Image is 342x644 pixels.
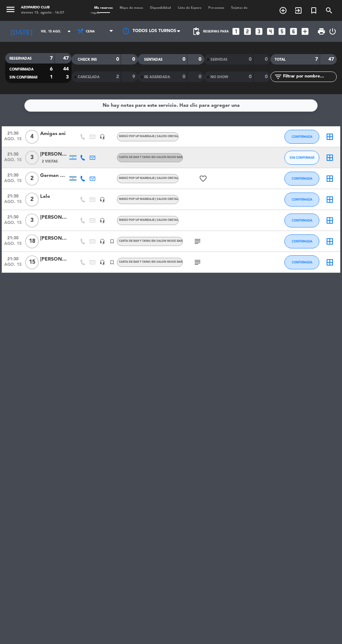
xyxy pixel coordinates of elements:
button: CONFIRMADA [284,214,319,227]
input: Filtrar por nombre... [282,73,336,81]
span: Reservas para [203,30,229,33]
span: 3 [25,151,39,165]
span: ago. 15 [4,158,22,166]
span: 4 [25,130,39,144]
strong: 2 [116,74,119,79]
i: headset_mic [99,134,105,140]
button: CONFIRMADA [284,193,319,207]
strong: 47 [328,57,335,62]
div: Azopardo Club [21,5,64,10]
span: 21:30 [4,150,22,158]
strong: 0 [183,57,185,62]
span: CONFIRMADA [292,218,312,222]
i: looks_6 [289,27,298,36]
button: CONFIRMADA [284,255,319,269]
span: MENÚ POP UP MARIDAJE | SALON CRISTAL [119,135,178,138]
strong: 9 [132,74,136,79]
i: looks_3 [254,27,263,36]
div: Lalo [40,193,68,201]
span: 21:30 [4,171,22,179]
strong: 0 [265,57,269,62]
button: CONFIRMADA [284,130,319,144]
button: CONFIRMADA [284,172,319,186]
span: MENÚ POP UP MARIDAJE | SALON CRISTAL [119,177,178,180]
span: CONFIRMADA [9,68,34,71]
span: 15 [25,255,39,269]
strong: 3 [66,75,70,80]
span: CONFIRMADA [292,197,312,201]
span: ago. 15 [4,179,22,187]
i: arrow_drop_down [65,27,73,36]
i: [DATE] [5,24,37,38]
strong: 0 [265,74,269,79]
i: filter_list [274,73,282,81]
span: CARTA DE BAR Y TAPAS EN SALON MUSIC BAR [119,240,183,242]
span: 21:30 [4,254,22,262]
div: Amigas ani [40,130,68,138]
span: CONFIRMADA [292,177,312,180]
span: CARTA DE BAR Y TAPAS EN SALON MUSIC BAR [119,261,183,263]
div: [PERSON_NAME] [40,234,68,242]
span: Pre-acceso [205,6,228,9]
i: looks_4 [266,27,275,36]
div: [PERSON_NAME] [40,150,68,158]
span: pending_actions [192,27,200,36]
span: Disponibilidad [147,6,174,9]
strong: 0 [249,74,252,79]
span: ago. 15 [4,200,22,208]
i: border_all [326,216,334,225]
i: exit_to_app [294,6,303,15]
strong: 0 [249,57,252,62]
span: CONFIRMADA [292,239,312,243]
button: SIN CONFIRMAR [284,151,319,165]
span: TOTAL [275,58,285,61]
span: Mis reservas [91,6,116,9]
button: menu [5,4,16,16]
button: CONFIRMADA [284,234,319,248]
div: [PERSON_NAME] [40,255,68,263]
i: looks_5 [277,27,287,36]
span: 21:30 [4,212,22,220]
strong: 0 [116,57,119,62]
i: looks_two [243,27,252,36]
i: headset_mic [99,218,105,223]
i: border_all [326,153,334,162]
i: add_box [300,27,310,36]
i: turned_in_not [109,260,115,265]
strong: 7 [50,56,53,61]
strong: 0 [199,74,203,79]
span: 3 [25,214,39,227]
span: 21:30 [4,129,22,137]
span: ago. 15 [4,220,22,229]
span: CHECK INS [78,58,97,61]
span: print [317,27,326,36]
i: headset_mic [99,239,105,244]
span: 18 [25,234,39,248]
span: Cena [86,30,95,33]
i: border_all [326,258,334,267]
span: ago. 15 [4,137,22,145]
span: RESERVADAS [9,57,32,60]
strong: 1 [50,75,53,80]
span: 2 Visitas [42,159,58,164]
span: SENTADAS [144,58,163,61]
i: menu [5,4,16,15]
span: 2 [25,172,39,186]
i: border_all [326,237,334,246]
strong: 47 [63,56,70,61]
i: looks_one [231,27,240,36]
strong: 0 [199,57,203,62]
span: MENÚ POP UP MARIDAJE | SALON CRISTAL [119,219,178,222]
strong: 0 [183,74,185,79]
i: search [325,6,333,15]
span: NO SHOW [210,75,228,79]
div: viernes 15. agosto - 16:57 [21,10,64,16]
span: CARTA DE BAR Y TAPAS EN SALON MUSIC BAR [119,156,183,159]
i: turned_in_not [310,6,318,15]
span: CONFIRMADA [292,135,312,138]
i: headset_mic [99,197,105,202]
i: add_circle_outline [279,6,287,15]
div: No hay notas para este servicio. Haz clic para agregar una [103,102,240,110]
span: 2 [25,193,39,207]
span: CONFIRMADA [292,260,312,264]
